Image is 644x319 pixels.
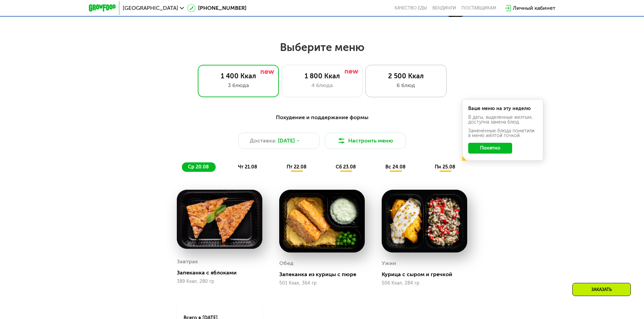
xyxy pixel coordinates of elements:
div: 506 Ккал, 284 гр [382,281,467,286]
button: Настроить меню [325,133,406,149]
div: 4 блюда [289,81,356,89]
span: сб 23.08 [336,164,356,170]
div: 3 блюда [205,81,272,89]
div: Ваше меню на эту неделю [468,106,537,111]
span: чт 21.08 [238,164,257,170]
div: 1 400 Ккал [205,72,272,80]
div: Завтрак [177,257,198,267]
div: Ужин [382,258,396,268]
div: поставщикам [461,5,496,11]
div: 6 блюд [373,81,439,89]
div: Похудение и поддержание формы [122,113,522,122]
a: [PHONE_NUMBER] [187,4,246,12]
span: [DATE] [278,137,295,145]
span: [GEOGRAPHIC_DATA] [123,5,178,11]
span: ср 20.08 [188,164,209,170]
div: 2 500 Ккал [373,72,439,80]
div: Заказать [572,283,631,296]
button: Понятно [468,143,512,154]
div: Заменённые блюда пометили в меню жёлтой точкой. [468,129,537,138]
div: 1 800 Ккал [289,72,356,80]
span: пн 25.08 [435,164,455,170]
span: Доставка: [250,137,277,145]
div: Обед [279,258,293,268]
span: вс 24.08 [385,164,406,170]
div: 501 Ккал, 364 гр [279,281,365,286]
div: В даты, выделенные желтым, доступна замена блюд. [468,115,537,125]
a: Вендинги [432,5,456,11]
div: Запеканка с яблоками [177,269,268,276]
div: Личный кабинет [513,4,555,12]
h2: Выберите меню [22,41,622,54]
div: Запеканка из курицы с пюре [279,271,370,278]
span: пт 22.08 [287,164,307,170]
div: 389 Ккал, 280 гр [177,279,262,284]
a: Качество еды [395,5,427,11]
div: Курица с сыром и гречкой [382,271,473,278]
